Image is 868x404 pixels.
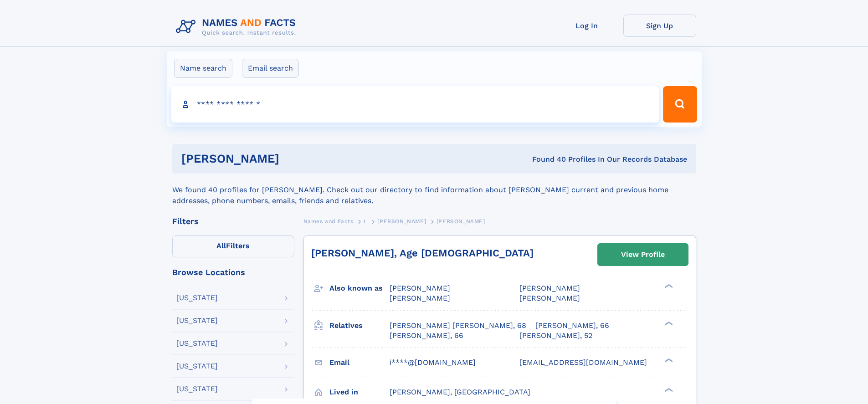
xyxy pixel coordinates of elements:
a: Log In [550,15,623,37]
div: ❯ [663,320,673,326]
span: All [216,241,226,250]
a: Names and Facts [303,215,354,227]
a: View Profile [598,244,688,266]
h1: [PERSON_NAME] [181,153,406,164]
input: search input [171,86,659,123]
h3: Also known as [329,281,390,296]
h3: Relatives [329,318,390,333]
button: Search Button [663,86,697,123]
a: [PERSON_NAME], 66 [390,331,463,341]
span: [PERSON_NAME] [519,284,580,292]
a: [PERSON_NAME], 66 [535,321,609,331]
span: [PERSON_NAME] [437,218,485,225]
div: [US_STATE] [176,385,218,393]
a: Sign Up [623,15,696,37]
img: Logo Names and Facts [172,15,303,39]
h3: Email [329,355,390,370]
div: ❯ [663,283,673,289]
div: Browse Locations [172,268,294,276]
div: We found 40 profiles for [PERSON_NAME]. Check out our directory to find information about [PERSON... [172,174,696,206]
label: Email search [242,59,299,78]
h3: Lived in [329,384,390,400]
a: [PERSON_NAME] [377,215,426,227]
div: [US_STATE] [176,317,218,324]
span: [PERSON_NAME] [390,284,450,292]
span: [PERSON_NAME] [377,218,426,225]
div: [US_STATE] [176,294,218,302]
span: [PERSON_NAME], [GEOGRAPHIC_DATA] [390,388,530,396]
div: Filters [172,217,294,225]
div: ❯ [663,387,673,393]
a: [PERSON_NAME] [PERSON_NAME], 68 [390,321,526,331]
span: [EMAIL_ADDRESS][DOMAIN_NAME] [519,358,647,367]
span: [PERSON_NAME] [390,294,450,302]
div: Found 40 Profiles In Our Records Database [406,154,687,164]
a: L [364,215,367,227]
a: [PERSON_NAME], Age [DEMOGRAPHIC_DATA] [311,247,534,259]
div: [US_STATE] [176,340,218,347]
span: L [364,218,367,225]
div: [US_STATE] [176,363,218,370]
div: ❯ [663,357,673,363]
label: Filters [172,235,294,257]
div: View Profile [621,244,665,265]
span: [PERSON_NAME] [519,294,580,302]
a: [PERSON_NAME], 52 [519,331,592,341]
label: Name search [174,59,232,78]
